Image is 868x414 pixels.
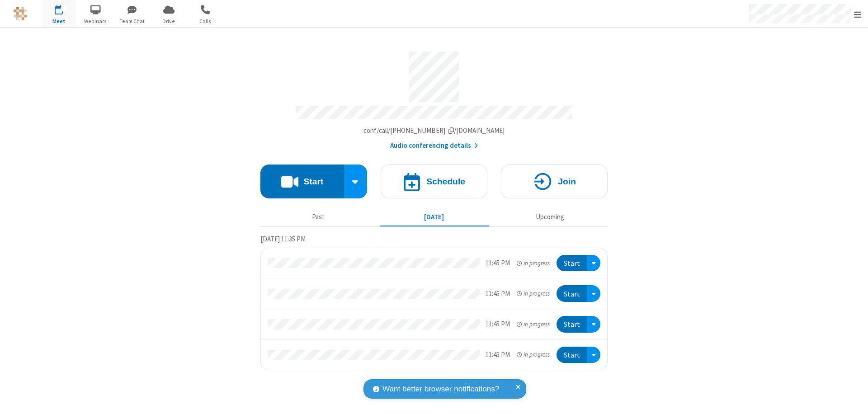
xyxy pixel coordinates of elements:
[517,350,550,359] em: in progress
[486,319,510,329] div: 11:45 PM
[260,45,608,151] section: Account details
[517,320,550,329] em: in progress
[587,255,600,272] div: Open menu
[557,316,587,333] button: Start
[587,285,600,302] div: Open menu
[189,17,222,25] span: Calls
[517,259,550,268] em: in progress
[363,126,505,136] button: Copy my meeting room linkCopy my meeting room link
[486,350,510,360] div: 11:45 PM
[152,17,186,25] span: Drive
[303,177,323,186] h4: Start
[79,17,113,25] span: Webinars
[557,255,587,272] button: Start
[557,347,587,363] button: Start
[426,177,465,186] h4: Schedule
[587,347,600,363] div: Open menu
[381,165,487,198] button: Schedule
[517,289,550,298] em: in progress
[260,165,344,198] button: Start
[264,208,373,226] button: Past
[587,316,600,333] div: Open menu
[115,17,149,25] span: Team Chat
[363,126,505,135] span: Copy my meeting room link
[380,208,489,226] button: [DATE]
[42,17,76,25] span: Meet
[501,165,608,198] button: Join
[558,177,576,186] h4: Join
[61,5,67,12] div: 4
[382,383,499,395] span: Want better browser notifications?
[344,165,368,198] div: Start conference options
[486,289,510,299] div: 11:45 PM
[260,234,608,371] section: Today's Meetings
[14,7,27,20] img: QA Selenium DO NOT DELETE OR CHANGE
[486,258,510,268] div: 11:45 PM
[390,141,478,151] button: Audio conferencing details
[557,285,587,302] button: Start
[260,235,306,243] span: [DATE] 11:35 PM
[495,208,604,226] button: Upcoming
